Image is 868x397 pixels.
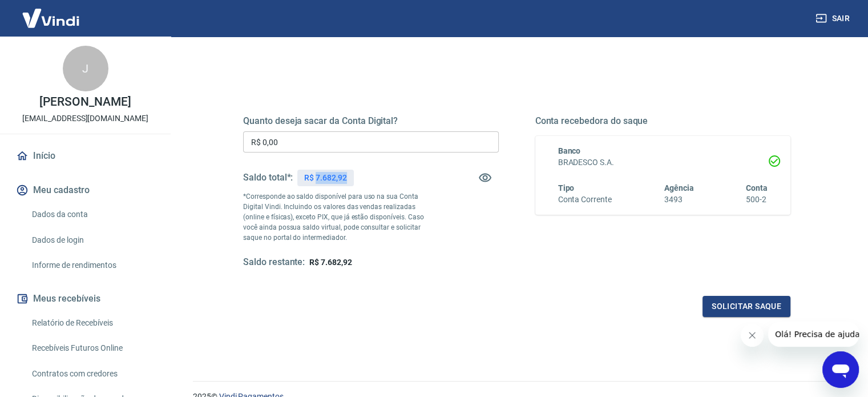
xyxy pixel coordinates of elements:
[558,157,768,169] h6: BRADESCO S.A.
[27,311,157,335] a: Relatório de Recebíveis
[304,172,346,184] p: R$ 7.682,92
[746,194,768,206] h6: 500-2
[558,146,581,155] span: Banco
[664,194,694,206] h6: 3493
[309,258,352,267] span: R$ 7.682,92
[558,194,612,206] h6: Conta Corrente
[14,143,157,169] a: Início
[768,322,859,347] iframe: Mensagem da empresa
[14,178,157,203] button: Meu cadastro
[813,8,854,29] button: Sair
[14,286,157,311] button: Meus recebíveis
[243,115,499,127] h5: Quanto deseja sacar da Conta Digital?
[27,254,157,277] a: Informe de rendimentos
[703,296,790,317] button: Solicitar saque
[27,336,157,360] a: Recebíveis Futuros Online
[535,115,791,127] h5: Conta recebedora do saque
[27,203,157,226] a: Dados da conta
[22,113,148,125] p: [EMAIL_ADDRESS][DOMAIN_NAME]
[7,8,96,17] span: Olá! Precisa de ajuda?
[558,183,575,193] span: Tipo
[27,228,157,252] a: Dados de login
[746,183,768,193] span: Conta
[243,256,305,268] h5: Saldo restante:
[822,351,859,388] iframe: Botão para abrir a janela de mensagens
[39,96,131,108] p: [PERSON_NAME]
[63,46,108,91] div: J
[664,183,694,193] span: Agência
[27,362,157,386] a: Contratos com credores
[741,324,764,347] iframe: Fechar mensagem
[243,172,293,183] h5: Saldo total*:
[243,191,435,243] p: *Corresponde ao saldo disponível para uso na sua Conta Digital Vindi. Incluindo os valores das ve...
[14,1,88,35] img: Vindi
